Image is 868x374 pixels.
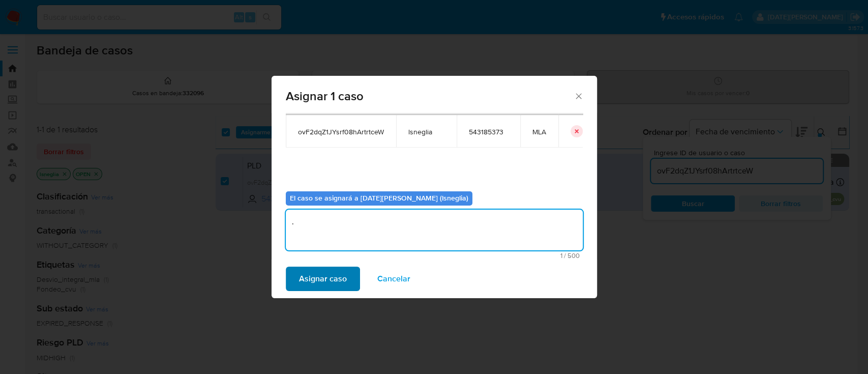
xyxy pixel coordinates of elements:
[286,90,574,102] span: Asignar 1 caso
[289,252,580,259] span: Máximo 500 caracteres
[286,210,583,250] textarea: .
[286,267,360,291] button: Asignar caso
[364,267,424,291] button: Cancelar
[290,193,468,203] b: El caso se asignará a [DATE][PERSON_NAME] (lsneglia)
[299,268,347,290] span: Asignar caso
[469,127,508,136] span: 543185373
[571,125,583,137] button: icon-button
[377,268,410,290] span: Cancelar
[272,76,597,298] div: assign-modal
[408,127,444,136] span: lsneglia
[574,91,583,100] button: Cerrar ventana
[298,127,384,136] span: ovF2dqZ1JYsrf08hArtrtceW
[532,127,546,136] span: MLA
